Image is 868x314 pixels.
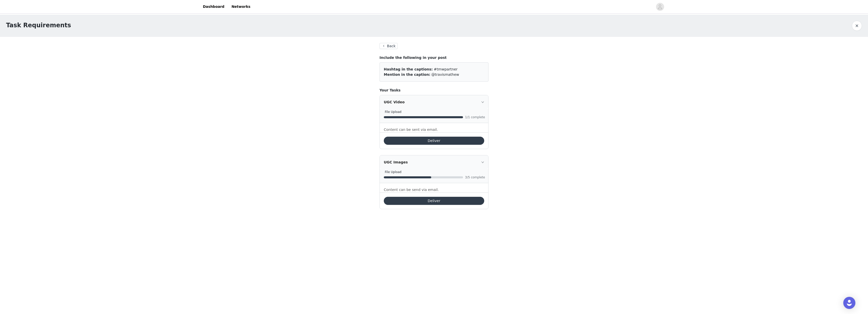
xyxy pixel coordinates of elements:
[384,127,484,132] p: Content can be sent via email.
[385,110,401,114] span: File Upload
[379,55,489,60] h4: Include the following in your post
[384,187,484,192] p: Content can be send via email.
[481,161,484,164] i: icon: right
[200,1,227,12] a: Dashboard
[431,73,459,77] span: @travismathew
[385,170,401,174] span: File Upload
[384,197,484,205] button: Deliver
[384,137,484,145] button: Deliver
[6,21,71,30] h1: Task Requirements
[379,88,489,93] h4: Your Tasks
[380,155,488,169] div: icon: rightUGC Images
[843,297,855,309] div: Open Intercom Messenger
[380,95,488,109] div: icon: rightUGC Video
[465,176,485,179] span: 3/5 complete
[384,67,433,71] span: Hashtag in the captions:
[379,43,398,49] button: Back
[434,67,457,71] span: #tmwpartner
[658,3,662,11] div: avatar
[481,101,484,104] i: icon: right
[228,1,253,12] a: Networks
[465,116,485,119] span: 1/1 complete
[384,73,430,77] span: Mention in the caption:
